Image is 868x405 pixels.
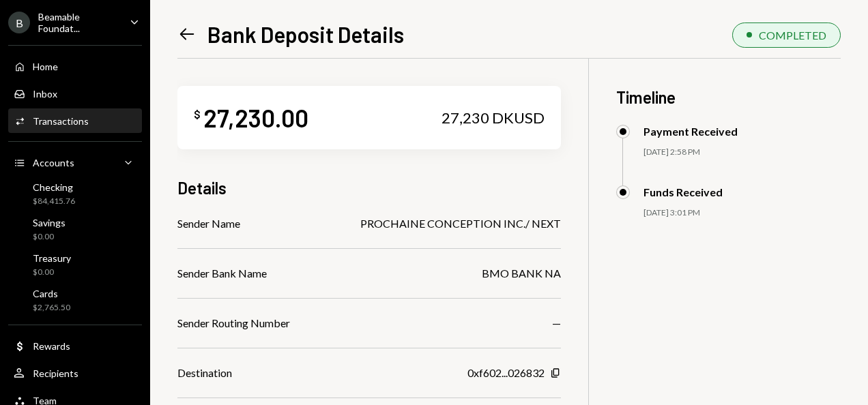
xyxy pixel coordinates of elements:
[33,88,57,100] div: Inbox
[8,54,142,78] a: Home
[33,61,58,72] div: Home
[482,265,561,282] div: BMO BANK NA
[38,11,119,34] div: Beamable Foundat...
[643,125,738,138] div: Payment Received
[33,157,74,168] div: Accounts
[33,288,70,299] div: Cards
[616,86,841,108] h3: Timeline
[33,252,71,264] div: Treasury
[8,333,142,358] a: Rewards
[33,181,75,193] div: Checking
[33,196,75,207] div: $84,415.76
[177,365,232,381] div: Destination
[8,213,142,245] a: Savings$0.00
[442,108,545,127] div: 27,230 DKUSD
[177,315,290,331] div: Sender Routing Number
[177,177,227,199] h3: Details
[8,108,142,133] a: Transactions
[8,150,142,175] a: Accounts
[194,108,201,121] div: $
[177,215,240,232] div: Sender Name
[8,248,142,281] a: Treasury$0.00
[33,217,66,228] div: Savings
[467,365,545,381] div: 0xf602...026832
[360,215,561,232] div: PROCHAINE CONCEPTION INC./ NEXT
[203,102,308,133] div: 27,230.00
[643,185,723,198] div: Funds Received
[552,315,561,331] div: —
[8,81,142,106] a: Inbox
[177,265,267,282] div: Sender Bank Name
[8,12,30,33] div: B
[643,147,841,158] div: [DATE] 2:58 PM
[207,20,404,48] h1: Bank Deposit Details
[33,267,71,278] div: $0.00
[33,231,66,243] div: $0.00
[8,284,142,316] a: Cards$2,765.50
[33,340,70,352] div: Rewards
[8,177,142,210] a: Checking$84,415.76
[33,367,78,379] div: Recipients
[33,302,70,314] div: $2,765.50
[759,29,826,42] div: COMPLETED
[33,115,89,127] div: Transactions
[8,361,142,385] a: Recipients
[643,207,841,219] div: [DATE] 3:01 PM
